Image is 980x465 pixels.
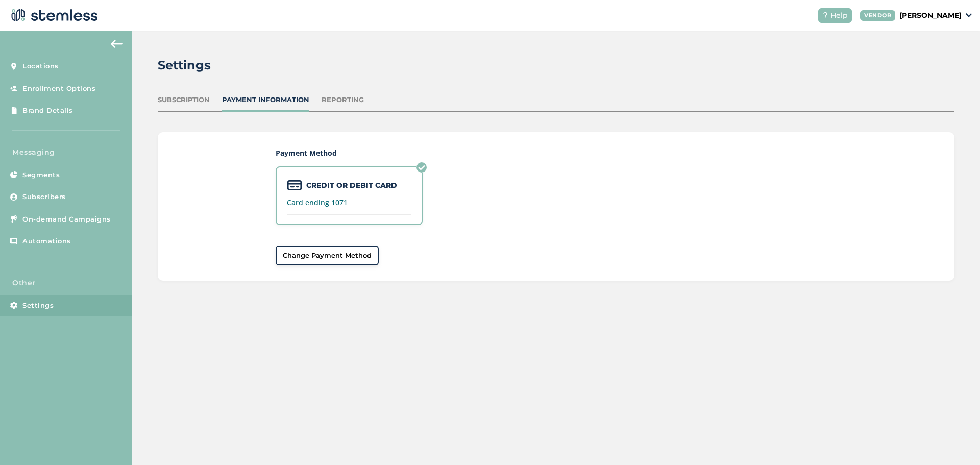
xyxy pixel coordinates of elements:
[222,95,309,105] div: Payment Information
[966,13,972,17] img: icon_down-arrow-small-66adaf34.svg
[276,148,837,158] label: Payment Method
[306,180,397,191] label: CREDIT OR DEBIT CARD
[283,251,372,261] span: Change Payment Method
[22,214,111,225] span: On-demand Campaigns
[22,301,54,311] span: Settings
[22,61,59,71] span: Locations
[22,170,60,180] span: Segments
[860,10,895,21] div: VENDOR
[830,10,848,21] span: Help
[22,192,66,202] span: Subscribers
[158,56,211,75] h2: Settings
[111,40,123,48] img: icon-arrow-back-accent-c549486e.svg
[416,162,427,173] img: icon-check-circle-accent-670216ea.svg
[822,12,828,18] img: icon-help-white-03924b79.svg
[22,236,71,247] span: Automations
[322,95,364,105] div: Reporting
[276,246,379,266] button: Change Payment Method
[8,5,98,26] img: logo-dark-0685b13c.svg
[287,199,411,206] label: Card ending 1071
[158,95,210,105] div: Subscription
[22,84,95,94] span: Enrollment Options
[899,10,962,21] p: [PERSON_NAME]
[287,180,302,190] img: icon-card-9a0f5878.svg
[929,416,980,465] iframe: Chat Widget
[22,106,73,116] span: Brand Details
